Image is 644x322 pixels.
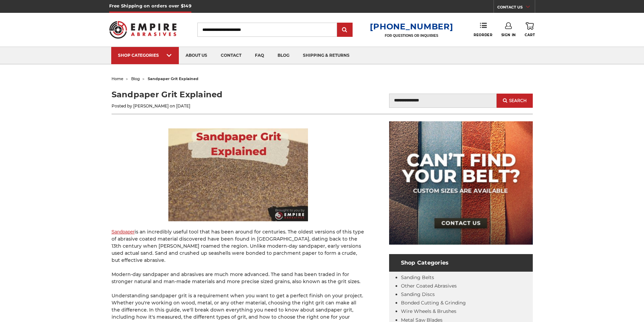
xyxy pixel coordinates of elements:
button: Search [497,94,532,108]
a: Other Coated Abrasives [401,283,457,289]
span: Cart [525,33,535,37]
a: contact [214,47,248,64]
h4: Shop Categories [389,254,533,272]
a: faq [248,47,271,64]
a: Sanding Discs [401,291,435,297]
img: Empire Abrasives [109,17,177,43]
a: [PHONE_NUMBER] [370,22,453,31]
p: Posted by [PERSON_NAME] on [DATE] [112,103,322,109]
a: home [112,76,123,81]
div: SHOP CATEGORIES [118,53,172,58]
a: Bonded Cutting & Grinding [401,300,466,306]
span: Reorder [474,33,492,37]
a: CONTACT US [497,3,535,13]
input: Submit [338,23,352,37]
h1: Sandpaper Grit Explained [112,89,322,101]
span: sandpaper grit explained [148,76,198,81]
p: FOR QUESTIONS OR INQUIRIES [370,33,453,38]
span: Sign In [501,33,516,37]
a: Sanding Belts [401,274,434,280]
p: is an incredibly useful tool that has been around for centuries. The oldest versions of this type... [112,228,365,264]
a: Reorder [474,22,492,37]
img: Sandpaper Grit Explained - close-up of sand paper grains [168,128,308,221]
a: Sandpaper [112,229,135,234]
a: blog [271,47,296,64]
a: shipping & returns [296,47,356,64]
a: Wire Wheels & Brushes [401,308,456,314]
a: about us [179,47,214,64]
a: Cart [525,22,535,37]
img: promo banner for custom belts. [389,121,533,245]
p: Modern-day sandpaper and abrasives are much more advanced. The sand has been traded in for strong... [112,271,365,285]
a: blog [131,76,140,81]
span: Search [509,98,527,103]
